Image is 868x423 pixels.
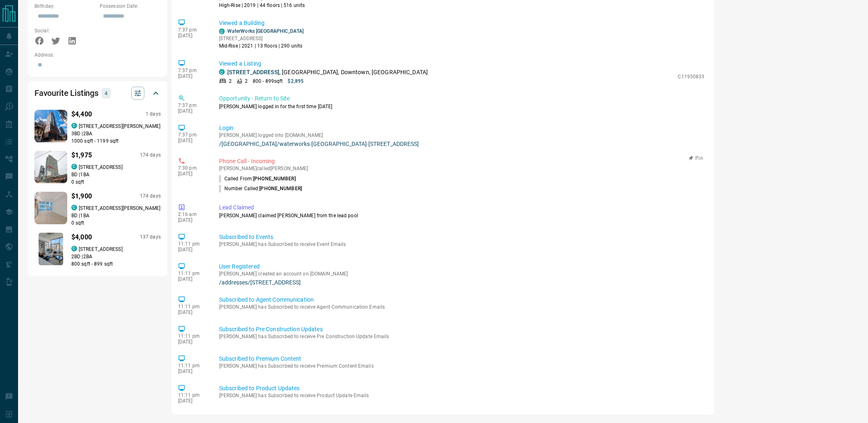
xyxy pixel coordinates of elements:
p: Birthday: [34,2,96,10]
span: [PHONE_NUMBER] [253,176,296,182]
p: [DATE] [178,277,207,282]
a: Favourited listing$4,000137 dayscondos.ca[STREET_ADDRESS]2BD |2BA800 sqft - 899 sqft [34,231,161,268]
div: Favourite Listings4 [34,84,161,103]
p: 1000 sqft - 1199 sqft [71,138,161,145]
p: Viewed a Building [219,19,705,27]
p: 7:30 pm [178,166,207,171]
p: Called From: [219,175,296,183]
a: /[GEOGRAPHIC_DATA]/waterworks-[GEOGRAPHIC_DATA]-[STREET_ADDRESS] [219,141,705,148]
p: [PERSON_NAME] created an account on [DOMAIN_NAME] [219,271,705,277]
img: Favourited listing [29,110,73,143]
p: [DATE] [178,369,207,375]
p: Opportunity - Return to Site [219,95,705,103]
p: 1 days [146,111,161,118]
p: Social: [34,27,96,34]
span: [PHONE_NUMBER] [260,186,302,192]
p: 174 days [140,152,161,159]
img: Favourited listing [26,192,76,225]
p: User Registered [219,263,705,271]
p: [STREET_ADDRESS] [79,164,123,171]
p: 800 - 899 sqft [253,77,283,85]
a: Favourited listing$1,900174 dayscondos.ca[STREET_ADDRESS][PERSON_NAME]BD |1BA0 sqft [34,190,161,227]
p: 11:11 pm [178,393,207,398]
p: Number Called: [219,185,302,193]
p: BD | 1 BA [71,212,161,220]
p: 11:11 pm [178,363,207,369]
p: [PERSON_NAME] logged in for the first time [DATE] [219,103,705,111]
p: [STREET_ADDRESS][PERSON_NAME] [79,123,160,130]
p: 2 [229,77,232,85]
p: [PERSON_NAME] logged into [DOMAIN_NAME] [219,133,705,139]
p: Viewed a Listing [219,59,705,68]
div: condos.ca [71,164,77,170]
p: [PERSON_NAME] claimed [PERSON_NAME] from the lead pool [219,212,705,220]
p: [PERSON_NAME] has Subscribed to receive Agent Communication Emails [219,305,705,310]
p: [DATE] [178,109,207,114]
p: $4,000 [71,233,92,243]
p: [PERSON_NAME] called [PERSON_NAME] [219,166,705,172]
p: Subscribed to Events [219,233,705,242]
p: Address: [34,51,161,59]
p: [DATE] [178,310,207,316]
p: [PERSON_NAME] has Subscribed to receive Premium Content Emails [219,364,705,369]
p: Subscribed to Product Updates [219,384,705,393]
p: Phone Call - Incoming [219,157,705,166]
p: 2 [245,77,248,85]
a: Favourited listing$1,975174 dayscondos.ca[STREET_ADDRESS]BD |1BA0 sqft [34,149,161,186]
p: $4,400 [71,110,92,120]
p: Login [219,124,705,133]
div: condos.ca [71,123,77,129]
p: 800 sqft - 899 sqft [71,261,161,268]
a: WaterWorks [GEOGRAPHIC_DATA] [227,28,304,34]
img: Favourited listing [29,151,73,184]
p: Possession Date: [100,2,161,10]
p: 11:11 pm [178,271,207,277]
p: 2 BD | 2 BA [71,253,161,261]
p: 11:11 pm [178,241,207,247]
p: Subscribed to Pre Construction Updates [219,325,705,334]
button: Pin [684,155,708,162]
a: /addresses/[STREET_ADDRESS] [219,280,705,286]
p: [DATE] [178,398,207,404]
p: 7:37 pm [178,103,207,109]
p: [DATE] [178,247,207,253]
p: $1,975 [71,151,92,161]
a: Favourited listing$4,4001 dayscondos.ca[STREET_ADDRESS][PERSON_NAME]3BD |2BA1000 sqft - 1199 sqft [34,108,161,145]
p: 7:37 pm [178,132,207,138]
div: condos.ca [219,29,225,34]
p: [DATE] [178,218,207,223]
p: [DATE] [178,73,207,79]
p: 174 days [140,193,161,200]
p: Subscribed to Agent Communication [219,296,705,305]
p: High-Rise | 2019 | 44 floors | 516 units [219,2,305,9]
p: [DATE] [178,339,207,345]
h2: Favourite Listings [34,87,98,100]
div: condos.ca [71,205,77,211]
p: 7:37 pm [178,68,207,73]
p: [DATE] [178,171,207,177]
p: $1,900 [71,192,92,202]
img: Favourited listing [39,233,63,266]
p: 3 BD | 2 BA [71,130,161,138]
p: [STREET_ADDRESS] [219,35,304,42]
p: BD | 1 BA [71,171,161,179]
p: Subscribed to Premium Content [219,355,705,364]
p: 2:16 am [178,212,207,218]
div: condos.ca [71,246,77,252]
p: [PERSON_NAME] has Subscribed to receive Event Emails [219,242,705,248]
p: $2,895 [288,77,304,85]
div: condos.ca [219,69,225,75]
p: Lead Claimed [219,204,705,212]
a: [STREET_ADDRESS] [227,69,279,75]
p: 0 sqft [71,179,161,186]
p: C11950833 [678,73,705,80]
p: [STREET_ADDRESS] [79,246,123,253]
p: [STREET_ADDRESS][PERSON_NAME] [79,205,160,212]
p: 11:11 pm [178,304,207,310]
p: [DATE] [178,138,207,144]
p: 11:11 pm [178,334,207,339]
p: Mid-Rise | 2021 | 13 floors | 290 units [219,42,304,50]
p: [PERSON_NAME] has Subscribed to receive Product Update Emails [219,393,705,399]
p: [DATE] [178,33,207,39]
p: 4 [104,89,108,98]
